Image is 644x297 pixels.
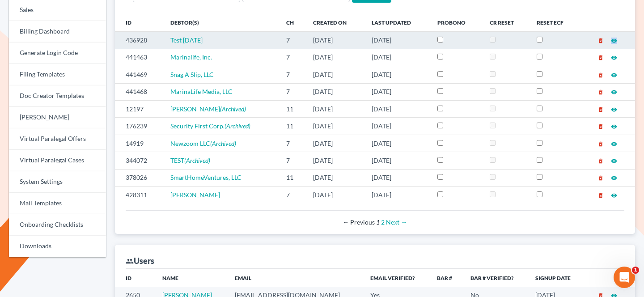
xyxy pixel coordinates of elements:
[364,187,430,204] td: [DATE]
[115,187,163,204] td: 428311
[611,192,617,199] i: visibility
[611,123,617,130] i: visibility
[597,191,604,199] a: delete_forever
[364,49,430,66] td: [DATE]
[9,171,106,193] a: System Settings
[597,106,604,113] i: delete_forever
[133,218,617,227] div: Pagination
[170,53,212,61] a: Marinalife, Inc.
[306,135,364,152] td: [DATE]
[170,140,236,147] a: Newzoom LLC(Archived)
[9,21,106,42] a: Billing Dashboard
[597,192,604,199] i: delete_forever
[611,175,617,181] i: visibility
[170,105,220,113] span: [PERSON_NAME]
[184,157,210,164] em: (Archived)
[170,36,203,44] a: Test [DATE]
[306,100,364,117] td: [DATE]
[9,214,106,236] a: Onboarding Checklists
[115,269,156,287] th: ID
[279,100,306,117] td: 11
[364,152,430,169] td: [DATE]
[597,123,604,130] i: delete_forever
[597,53,604,61] a: delete_forever
[115,169,163,186] td: 378026
[597,122,604,130] a: delete_forever
[306,169,364,186] td: [DATE]
[611,157,617,164] a: visibility
[279,152,306,169] td: 7
[430,13,483,31] th: ProBono
[364,83,430,100] td: [DATE]
[597,175,604,181] i: delete_forever
[210,140,236,147] em: (Archived)
[597,157,604,164] a: delete_forever
[597,105,604,113] a: delete_forever
[170,140,210,147] span: Newzoom LLC
[306,66,364,83] td: [DATE]
[597,88,604,95] a: delete_forever
[611,89,617,95] i: visibility
[225,122,250,130] em: (Archived)
[376,218,380,226] em: Page 1
[463,269,528,287] th: Bar # Verified?
[9,64,106,85] a: Filing Templates
[611,53,617,61] a: visibility
[611,106,617,113] i: visibility
[115,49,163,66] td: 441463
[115,66,163,83] td: 441469
[170,174,241,181] a: SmartHomeVentures, LLC
[9,193,106,214] a: Mail Templates
[611,88,617,95] a: visibility
[9,236,106,257] a: Downloads
[115,100,163,117] td: 12197
[9,85,106,107] a: Doc Creator Templates
[364,100,430,117] td: [DATE]
[386,218,407,226] a: Next page
[306,13,364,31] th: Created On
[597,72,604,78] i: delete_forever
[306,152,364,169] td: [DATE]
[279,13,306,31] th: Ch
[170,191,220,199] a: [PERSON_NAME]
[115,13,163,31] th: ID
[611,71,617,78] a: visibility
[9,128,106,150] a: Virtual Paralegal Offers
[343,218,375,226] span: Previous page
[279,66,306,83] td: 7
[155,269,228,287] th: Name
[611,38,617,44] i: visibility
[364,13,430,31] th: Last Updated
[597,141,604,147] i: delete_forever
[279,187,306,204] td: 7
[170,71,214,78] span: Snag A Slip, LLC
[611,122,617,130] a: visibility
[597,89,604,95] i: delete_forever
[597,158,604,164] i: delete_forever
[528,269,585,287] th: Signup Date
[364,66,430,83] td: [DATE]
[364,118,430,135] td: [DATE]
[9,150,106,171] a: Virtual Paralegal Cases
[163,13,279,31] th: Debtor(s)
[381,218,385,226] a: Page 2
[364,169,430,186] td: [DATE]
[597,140,604,147] a: delete_forever
[611,72,617,78] i: visibility
[126,255,154,266] div: Users
[611,158,617,164] i: visibility
[611,105,617,113] a: visibility
[597,71,604,78] a: delete_forever
[597,38,604,44] i: delete_forever
[611,55,617,61] i: visibility
[279,118,306,135] td: 11
[279,135,306,152] td: 7
[632,267,639,274] span: 1
[170,88,233,95] a: MarinaLife Media, LLC
[170,105,246,113] a: [PERSON_NAME](Archived)
[306,32,364,49] td: [DATE]
[611,174,617,181] a: visibility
